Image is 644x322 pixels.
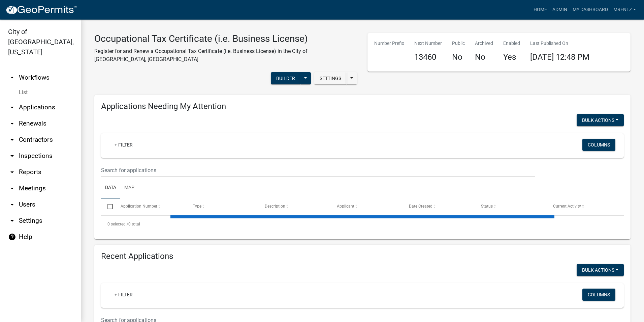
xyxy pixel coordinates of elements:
[114,198,186,215] datatable-header-cell: Application Number
[107,222,128,226] span: 0 selected /
[374,40,404,47] p: Number Prefix
[452,40,465,47] p: Public
[475,52,493,62] h4: No
[530,52,589,62] span: [DATE] 12:48 PM
[271,72,300,84] button: Builder
[120,177,138,199] a: Map
[8,74,16,82] i: arrow_drop_up
[121,204,157,209] span: Application Number
[109,139,138,151] a: + Filter
[409,204,432,209] span: Date Created
[582,139,615,151] button: Columns
[337,204,354,209] span: Applicant
[550,3,570,16] a: Admin
[94,33,357,45] h3: Occupational Tax Certificate (i.e. Business License)
[258,198,330,215] datatable-header-cell: Description
[314,72,347,84] button: Settings
[582,289,615,301] button: Columns
[547,198,619,215] datatable-header-cell: Current Activity
[414,40,442,47] p: Next Number
[8,168,16,176] i: arrow_drop_down
[8,200,16,209] i: arrow_drop_down
[109,289,138,301] a: + Filter
[101,216,624,233] div: 0 total
[8,136,16,144] i: arrow_drop_down
[8,184,16,192] i: arrow_drop_down
[265,204,285,209] span: Description
[530,40,589,47] p: Last Published On
[330,198,402,215] datatable-header-cell: Applicant
[101,102,624,111] h4: Applications Needing My Attention
[611,3,639,16] a: Mrentz
[503,40,520,47] p: Enabled
[8,103,16,111] i: arrow_drop_down
[475,40,493,47] p: Archived
[577,114,624,126] button: Bulk Actions
[8,217,16,225] i: arrow_drop_down
[414,52,442,62] h4: 13460
[553,204,581,209] span: Current Activity
[481,204,493,209] span: Status
[503,52,520,62] h4: Yes
[577,264,624,276] button: Bulk Actions
[94,47,357,63] p: Register for and Renew a Occupational Tax Certificate (i.e. Business License) in the City of [GEO...
[8,233,16,241] i: help
[101,163,535,177] input: Search for applications
[193,204,201,209] span: Type
[570,3,611,16] a: My Dashboard
[186,198,258,215] datatable-header-cell: Type
[101,177,120,199] a: Data
[101,251,624,261] h4: Recent Applications
[452,52,465,62] h4: No
[402,198,475,215] datatable-header-cell: Date Created
[8,152,16,160] i: arrow_drop_down
[101,198,114,215] datatable-header-cell: Select
[8,119,16,128] i: arrow_drop_down
[475,198,547,215] datatable-header-cell: Status
[531,3,550,16] a: Home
